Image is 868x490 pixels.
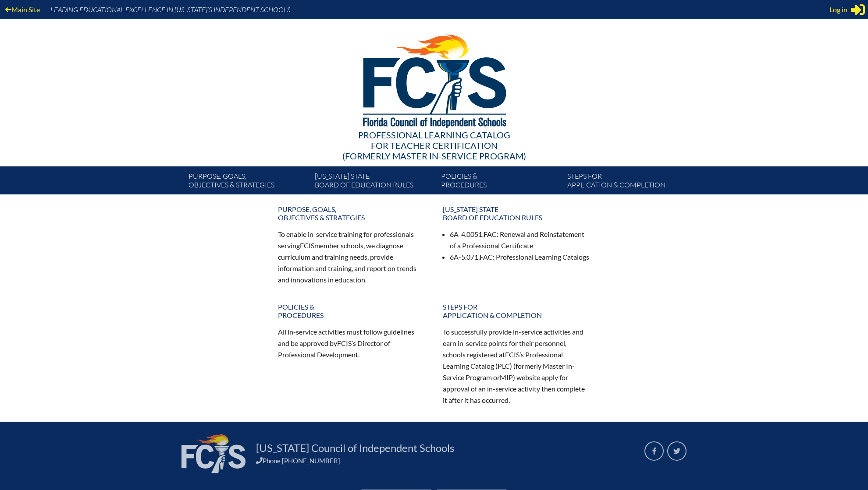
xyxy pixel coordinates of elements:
[484,230,497,238] span: FAC
[438,201,595,225] a: [US_STATE] StateBoard of Education rules
[851,3,865,17] svg: Sign in or register
[181,130,687,161] div: Professional Learning Catalog (formerly Master In-service Program)
[450,229,590,251] li: 6A-4.0051, : Renewal and Reinstatement of a Professional Certificate
[450,251,590,263] li: 6A-5.071, : Professional Learning Catalogs
[337,339,352,347] span: FCIS
[443,326,590,405] p: To successfully provide in-service activities and earn in-service points for their personnel, sch...
[300,241,314,250] span: FCIS
[498,362,510,370] span: PLC
[278,326,425,360] p: All in-service activities must follow guidelines and be approved by ’s Director of Professional D...
[500,373,513,381] span: MIP
[256,457,634,465] div: Phone [PHONE_NUMBER]
[181,434,245,473] img: FCIS_logo_white
[278,229,425,285] p: To enable in-service training for professionals serving member schools, we diagnose curriculum an...
[273,299,430,323] a: Policies &Procedures
[829,4,847,15] span: Log in
[273,201,430,225] a: Purpose, goals,objectives & strategies
[2,4,43,15] a: Main Site
[253,441,458,455] a: [US_STATE] Council of Independent Schools
[344,19,525,139] img: FCISlogo221.eps
[480,253,493,261] span: FAC
[185,170,311,194] a: Purpose, goals,objectives & strategies
[505,350,519,359] span: FCIS
[564,170,690,194] a: Steps forapplication & completion
[371,140,498,151] span: for Teacher Certification
[311,170,438,194] a: [US_STATE] StateBoard of Education rules
[438,170,564,194] a: Policies &Procedures
[438,299,595,323] a: Steps forapplication & completion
